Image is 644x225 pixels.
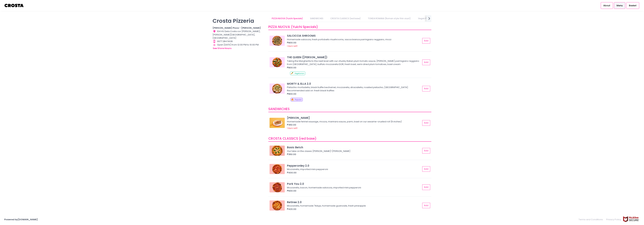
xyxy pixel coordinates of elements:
div: Our take on the classic [PERSON_NAME]! [PERSON_NAME] [287,149,420,153]
span: 1 item left! [287,44,298,48]
div: [PERSON_NAME] [287,116,421,120]
div: Homemade fennel sausage, mozza, marinara sauce, parm, basil on our sesame-crusted roll (6 inches) [287,120,420,123]
div: ₱350.00 [287,123,421,127]
a: About [601,2,613,9]
div: Pistachio mortadella, black truffle bechamel, mozzarella, straciatella, roasted pistachio, [GEOGR... [287,86,420,92]
div: Basic Betch [287,145,421,149]
img: Pepperonley 2.0 [270,164,285,174]
a: Vegan Pizza [415,15,434,22]
b: [PERSON_NAME] Pizza - [PERSON_NAME] [213,26,261,30]
span: PIZZA NUOVA (Yuichi Specials) [268,25,318,29]
a: Terms and Conditions [579,216,605,223]
a: CROSTA CLASSICS (red base) [327,15,364,22]
button: see store hours [213,46,232,50]
a: Menu [614,2,625,9]
span: CROSTA CLASSICS (red base) [268,136,316,141]
span: Popular [295,98,302,101]
div: THE QUEEN ([PERSON_NAME]) [287,55,421,59]
a: Privacy Policy [605,216,623,223]
div: ₱800.00 [287,66,421,69]
img: SALCICCIA SHROOMS [270,36,285,46]
button: Add [422,60,430,65]
span: Basket [629,4,637,7]
div: 104 HV Dela Costa cor [PERSON_NAME], [PERSON_NAME][GEOGRAPHIC_DATA], [GEOGRAPHIC_DATA] [213,30,264,40]
a: PIZZA NUOVA (Yuichi Specials) [268,15,306,22]
div: ₱800.00 [287,92,421,96]
button: Add [422,203,430,208]
img: THE QUEEN (Margherita) [270,57,285,67]
div: Homemade salciccia, fresh portobello mushrooms, vacca bianca parmigiano reggiano, mozz [287,38,420,41]
img: Retiree 2.0 [270,200,285,211]
span: Vegetarian [294,72,304,75]
div: Taking the Margherita to the next level with our chunky Italian plum tomato sauce, [PERSON_NAME] ... [287,59,420,66]
span: About [603,4,610,7]
img: logo [4,3,24,8]
div: Pork You 2.0 [287,182,421,186]
img: MORTY & ELLA 2.0 [270,83,285,94]
button: Add [422,120,430,126]
img: Basic Betch [270,146,285,156]
a: Powered by[DOMAIN_NAME] [4,218,38,221]
span: Menu [617,4,623,7]
div: ₱400.00 [287,171,421,174]
div: Retiree 2.0 [287,200,421,204]
div: ₱800.00 [287,41,421,44]
span: SANDWICHES [268,107,290,111]
img: HOAGIE ROLL [270,118,285,128]
div: Mozzarella, bacon, homemade salciccia, imported mini pepperoni [287,186,420,189]
button: Add [422,166,430,172]
div: SALCICCIA SHROOMS [287,34,421,38]
a: SANDWICHES [307,15,327,22]
span: 🥕 [291,72,293,75]
div: Pepperonley 2.0 [287,164,421,168]
a: TONDA ROMANA (Roman style thin crust) [365,15,414,22]
button: Add [422,86,430,91]
button: Add [422,184,430,190]
span: 🔥 [291,98,294,101]
div: ₱420.00 [287,208,421,211]
div: Mozzarella, homemade 'Nduja, homemade guanciale, fresh pineapple [287,204,420,208]
div: Open [DATE] from 12:00 PM to 10:00 PM [213,43,264,50]
div: Mozzarella, imported mini pepperoni [287,168,420,171]
img: mcafee-secure [623,216,640,222]
div: MORTY & ELLA 2.0 [287,82,421,86]
span: 1 item left! [287,127,298,130]
p: Crosta Pizzeria [213,17,264,24]
div: ₱600.00 [287,189,421,193]
div: 0977 284 5636 [213,40,264,43]
button: Add [422,148,430,154]
button: Add [422,38,430,44]
div: ₱350.00 [287,153,421,156]
img: Pork You 2.0 [270,182,285,192]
